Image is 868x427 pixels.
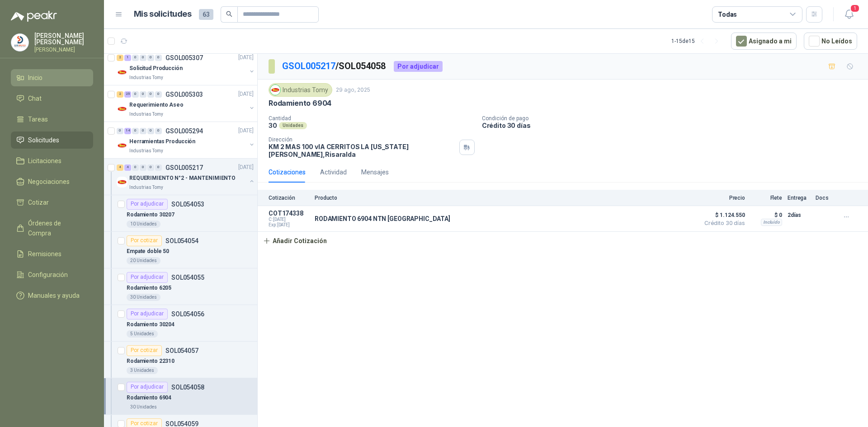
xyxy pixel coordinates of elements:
div: 1 [124,55,131,61]
p: Cantidad [269,115,475,122]
p: GSOL005303 [165,91,203,98]
a: 0 14 0 0 0 0 GSOL005294[DATE] Company LogoHerramientas ProducciónIndustrias Tomy [117,126,255,155]
span: search [226,11,232,17]
span: C: [DATE] [269,217,309,222]
span: $ 1.124.550 [700,210,745,221]
p: [PERSON_NAME] [34,47,93,52]
div: 2 [117,91,123,98]
div: 20 Unidades [127,257,160,264]
div: 30 Unidades [127,404,160,411]
a: 2 25 0 0 0 0 GSOL005303[DATE] Company LogoRequerimiento AseoIndustrias Tomy [117,89,255,118]
p: SOL054059 [165,421,198,427]
div: 0 [155,55,162,61]
a: Por adjudicarSOL054053Rodamiento 3020710 Unidades [104,195,257,232]
button: 1 [841,6,857,23]
p: KM 2 MAS 100 vIA CERRITOS LA [US_STATE] [PERSON_NAME] , Risaralda [269,143,456,158]
p: Rodamiento 30207 [127,211,175,219]
img: Company Logo [117,140,127,151]
div: 0 [140,128,146,134]
a: Negociaciones [11,173,93,190]
div: Por adjudicar [127,382,168,393]
span: Solicitudes [28,135,59,145]
div: Por adjudicar [127,199,168,210]
p: Precio [700,195,745,201]
a: Remisiones [11,245,93,263]
p: Docs [816,195,834,201]
div: 0 [147,91,154,98]
button: No Leídos [804,33,857,50]
p: SOL054053 [171,201,204,207]
p: Rodamiento 30204 [127,320,175,329]
div: 14 [124,128,131,134]
span: Configuración [28,270,68,280]
div: Incluido [761,219,782,226]
p: Entrega [788,195,810,201]
div: 0 [155,91,162,98]
div: Actividad [320,167,347,177]
p: 2 días [788,210,810,221]
p: [DATE] [238,53,254,62]
p: [DATE] [238,127,254,135]
div: 0 [155,128,162,134]
p: Requerimiento Aseo [129,101,184,109]
div: 4 [117,164,123,171]
p: Cotización [269,195,309,201]
div: 5 Unidades [127,330,158,338]
img: Company Logo [11,34,28,51]
div: 10 Unidades [127,221,160,228]
div: 3 Unidades [127,367,158,374]
div: 30 Unidades [127,294,160,301]
span: Tareas [28,114,48,124]
div: 0 [117,128,123,134]
a: Por adjudicarSOL054055Rodamiento 620530 Unidades [104,268,257,305]
img: Company Logo [117,67,127,78]
a: Inicio [11,69,93,86]
a: Órdenes de Compra [11,215,93,242]
div: 0 [132,91,139,98]
p: GSOL005294 [165,128,203,134]
span: Chat [28,94,42,103]
p: Rodamiento 6205 [127,284,171,292]
p: Rodamiento 22310 [127,357,175,366]
span: Exp: [DATE] [269,222,309,228]
p: [DATE] [238,163,254,172]
div: 0 [147,55,154,61]
p: Industrias Tomy [129,74,163,81]
p: / SOL054058 [282,59,387,73]
span: Licitaciones [28,156,61,166]
span: Inicio [28,73,42,83]
div: Por cotizar [127,345,162,356]
div: Por adjudicar [127,309,168,319]
p: 30 [269,122,277,129]
span: Remisiones [28,249,61,259]
a: Tareas [11,111,93,128]
div: 0 [147,164,154,171]
p: Dirección [269,136,456,143]
p: $ 0 [750,210,782,221]
span: Manuales y ayuda [28,291,80,300]
p: [PERSON_NAME] [PERSON_NAME] [34,33,93,45]
p: [DATE] [238,90,254,99]
span: Órdenes de Compra [28,218,85,238]
p: Flete [750,195,782,201]
button: Añadir Cotización [258,232,332,250]
p: Herramientas Producción [129,137,195,146]
img: Company Logo [117,177,127,188]
a: Licitaciones [11,152,93,169]
a: Por adjudicarSOL054058Rodamiento 690430 Unidades [104,378,257,415]
button: Asignado a mi [731,33,797,50]
div: Por cotizar [127,235,162,246]
span: 1 [850,4,860,13]
a: Solicitudes [11,131,93,149]
p: GSOL005307 [165,55,203,61]
p: REQUERIMIENTO N°2 - MANTENIMIENTO [129,174,236,183]
a: Cotizar [11,194,93,211]
p: SOL054057 [165,347,198,354]
div: Mensajes [361,167,389,177]
p: Solicitud Producción [129,64,183,73]
p: Condición de pago [482,115,864,122]
p: Rodamiento 6904 [127,394,171,402]
p: Industrias Tomy [129,111,163,118]
div: 0 [155,164,162,171]
a: Configuración [11,266,93,283]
